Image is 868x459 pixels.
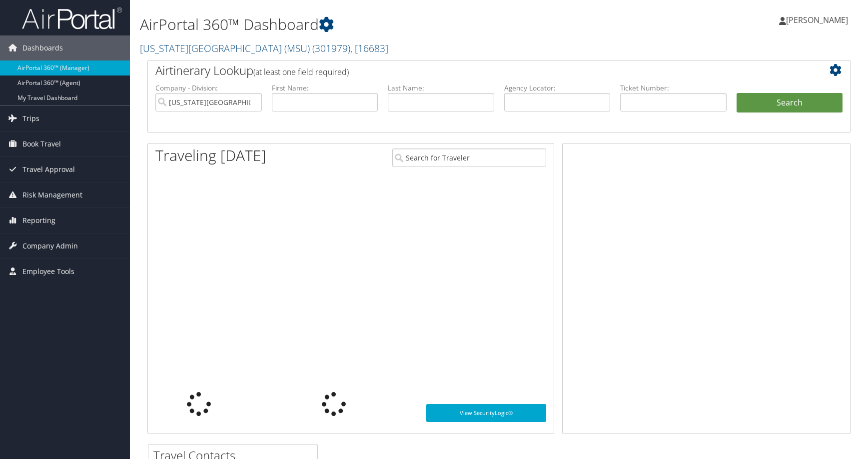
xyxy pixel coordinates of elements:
span: Risk Management [22,182,82,207]
span: (at least one field required) [253,66,349,77]
span: Dashboards [22,35,63,60]
span: Company Admin [22,233,78,258]
h1: Traveling [DATE] [155,145,266,166]
a: [US_STATE][GEOGRAPHIC_DATA] (MSU) [140,41,388,55]
label: First Name: [272,83,378,93]
span: Book Travel [22,131,61,156]
label: Last Name: [388,83,494,93]
span: Employee Tools [22,259,74,284]
button: Search [737,93,843,113]
img: airportal-logo.png [22,6,122,30]
label: Agency Locator: [504,83,611,93]
span: ( 301979 ) [312,41,350,55]
span: , [ 16683 ] [350,41,388,55]
span: Trips [22,106,39,131]
input: Search for Traveler [392,148,547,167]
span: Reporting [22,208,55,233]
a: [PERSON_NAME] [779,5,858,35]
h1: AirPortal 360™ Dashboard [140,14,619,35]
span: [PERSON_NAME] [786,14,848,25]
h2: Airtinerary Lookup [155,62,784,79]
label: Ticket Number: [620,83,727,93]
span: Travel Approval [22,157,75,182]
a: View SecurityLogic® [426,404,547,422]
label: Company - Division: [155,83,262,93]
